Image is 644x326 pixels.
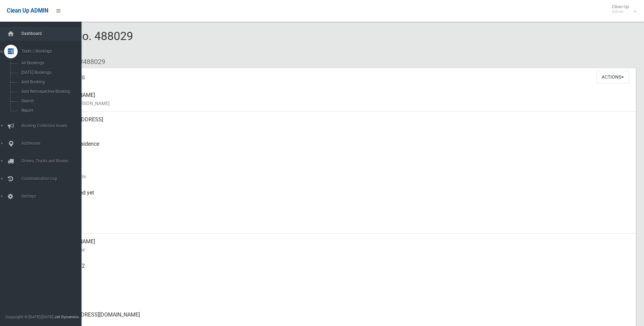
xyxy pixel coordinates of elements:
small: Address [54,124,630,132]
span: Drivers, Trucks and Routes [19,159,87,163]
div: [DATE] [54,160,630,185]
span: Report [19,108,81,113]
div: Front of Residence [54,136,630,160]
span: Communication Log [19,176,87,181]
span: Addresses [19,141,87,146]
span: Settings [19,194,87,199]
span: Add Retrospective Booking [19,89,81,94]
span: Clean Up [608,4,636,14]
small: Name of [PERSON_NAME] [54,99,630,107]
span: Tasks / Bookings [19,49,87,54]
div: Not collected yet [54,185,630,209]
small: Admin [612,9,629,14]
div: None given [54,282,630,307]
strong: Jet Dynamics [54,314,79,319]
small: Collection Date [54,172,630,181]
button: Actions [596,71,629,83]
div: 0432271872 [54,258,630,282]
span: Clean Up ADMIN [7,7,48,14]
span: [DATE] Bookings [19,70,81,75]
span: Add Booking [19,80,81,84]
span: Dashboard [19,31,87,36]
small: Mobile [54,270,630,278]
small: Zone [54,221,630,229]
div: [PERSON_NAME] [54,233,630,258]
span: Search [19,99,81,103]
span: All Bookings [19,61,81,65]
small: Pickup Point [54,148,630,156]
div: [DATE] [54,209,630,233]
div: [STREET_ADDRESS] [54,111,630,136]
li: #488029 [74,56,105,68]
span: Booking No. 488029 [30,29,133,56]
small: Landline [54,294,630,303]
small: Collected At [54,197,630,205]
div: [PERSON_NAME] [54,87,630,111]
span: Booking Collection Issues [19,123,87,128]
span: Copyright © [DATE]-[DATE] [5,314,53,319]
small: Contact Name [54,246,630,254]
